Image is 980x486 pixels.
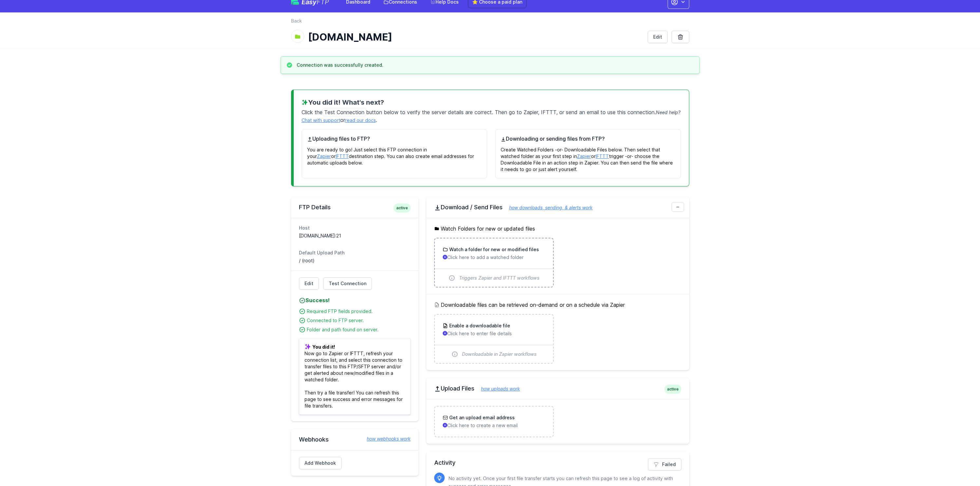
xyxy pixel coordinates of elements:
h2: FTP Details [299,203,411,211]
a: Add Webhook [299,457,342,469]
p: Click here to create a new email [443,422,545,429]
h2: Download / Send Files [434,203,681,211]
div: Folder and path found on server. [307,326,411,333]
span: Downloadable in Zapier workflows [462,351,537,357]
h4: Uploading files to FTP? [307,135,482,143]
div: Required FTP fields provided. [307,308,411,315]
h1: [DOMAIN_NAME] [308,31,642,43]
dd: / (root) [299,257,411,264]
span: Test Connection [329,280,366,287]
a: Enable a downloadable file Click here to enter file details Downloadable in Zapier workflows [435,315,553,363]
nav: Breadcrumb [291,18,689,28]
a: Back [291,18,302,24]
h3: Connection was successfully created. [297,62,383,68]
a: Get an upload email address Click here to create a new email [435,407,553,437]
a: Chat with support [302,117,340,123]
a: Zapier [577,153,591,159]
a: how uploads work [474,386,520,391]
p: Click here to add a watched folder [443,254,545,261]
a: read our docs [345,117,376,123]
dt: Host [299,225,411,231]
h5: Downloadable files can be retrieved on-demand or on a schedule via Zapier [434,301,681,309]
a: how downloads, sending, & alerts work [503,205,593,210]
p: Click the button below to verify the server details are correct. Then go to Zapier, IFTTT, or sen... [302,107,681,124]
h3: Enable a downloadable file [448,322,510,329]
p: You are ready to go! Just select this FTP connection in your or destination step. You can also cr... [307,143,482,166]
span: Test Connection [323,108,366,116]
h4: Downloading or sending files from FTP? [501,135,675,143]
a: Test Connection [323,277,372,290]
a: Zapier [317,153,331,159]
h2: Webhooks [299,436,411,443]
dt: Default Upload Path [299,250,411,256]
b: You did it! [312,344,335,350]
span: active [394,203,411,213]
h2: Upload Files [434,385,681,392]
a: Edit [648,31,668,43]
h3: Watch a folder for new or modified files [448,246,539,253]
h3: You did it! What's next? [302,98,681,107]
div: Connected to FTP server. [307,317,411,324]
span: Need help? [656,110,680,115]
a: Failed [648,458,681,471]
h3: Get an upload email address [448,414,515,421]
p: Click here to enter file details [443,330,545,337]
a: IFTTT [336,153,349,159]
h5: Watch Folders for new or updated files [434,225,681,233]
a: Edit [299,277,319,290]
dd: [DOMAIN_NAME]:21 [299,233,411,239]
p: Create Watched Folders -or- Downloadable Files below. Then select that watched folder as your fir... [501,143,675,173]
p: Now go to Zapier or IFTTT, refresh your connection list, and select this connection to transfer f... [299,338,411,415]
a: how webhooks work [360,436,411,442]
span: Triggers Zapier and IFTTT workflows [459,275,540,281]
span: active [664,385,681,394]
h4: Success! [299,296,411,304]
a: Watch a folder for new or modified files Click here to add a watched folder Triggers Zapier and I... [435,238,553,287]
a: IFTTT [596,153,609,159]
iframe: Drift Widget Chat Controller [947,453,972,478]
h2: Activity [434,458,681,467]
